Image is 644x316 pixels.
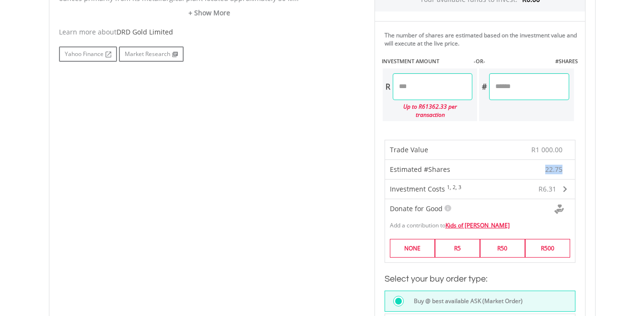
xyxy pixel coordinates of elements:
sup: 1, 2, 3 [447,184,461,191]
label: R50 [480,239,525,258]
span: Donate for Good [390,204,443,213]
label: -OR- [474,57,485,65]
div: R [383,73,393,100]
label: INVESTMENT AMOUNT [382,57,439,65]
div: Up to R61362.33 per transaction [383,100,473,121]
a: Kids of [PERSON_NAME] [445,221,510,229]
label: #SHARES [555,57,578,65]
a: Yahoo Finance [59,46,117,62]
label: R500 [525,239,570,258]
img: Donte For Good [554,204,564,214]
label: Buy @ best available ASK (Market Order) [408,296,523,306]
div: Learn more about [59,27,360,37]
label: R5 [435,239,480,258]
span: R1 000.00 [531,145,562,154]
h3: Select your buy order type: [385,272,575,286]
span: Investment Costs [390,184,445,193]
div: The number of shares are estimated based on the investment value and will execute at the live price. [385,31,581,47]
span: Estimated #Shares [390,165,450,174]
span: R6.31 [539,184,556,193]
div: # [479,73,489,100]
span: 22.75 [545,165,562,174]
span: DRD Gold Limited [117,27,173,36]
div: Add a contribution to [385,216,575,229]
a: Market Research [119,46,184,62]
a: + Show More [59,8,360,18]
span: Trade Value [390,145,428,154]
label: NONE [390,239,435,258]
